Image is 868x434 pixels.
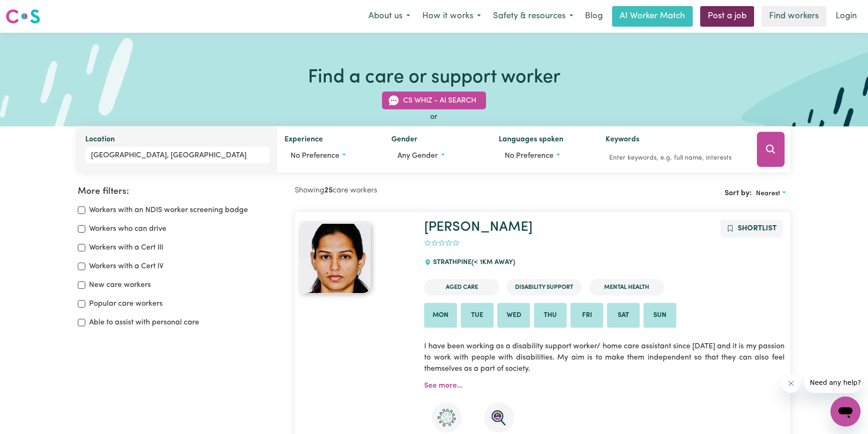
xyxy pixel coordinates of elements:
iframe: Message from company [804,372,861,393]
iframe: Close message [782,374,801,393]
div: add rating by typing an integer from 0 to 5 or pressing arrow keys [424,238,459,249]
input: Enter keywords, e.g. full name, interests [606,151,744,165]
button: Add to shortlist [720,220,783,237]
label: Popular care workers [89,298,163,309]
span: Any gender [397,152,438,160]
a: AI Worker Match [612,6,693,27]
button: About us [362,7,416,26]
p: I have been working as a disability support worker/ home care assistant since [DATE] and it is my... [424,335,784,380]
button: Search [757,132,785,167]
button: Worker language preferences [499,147,591,165]
b: 25 [324,187,333,194]
div: STRATHPINE [424,250,520,275]
label: Able to assist with personal care [89,317,199,328]
label: Experience [284,134,323,147]
li: Available on Sun [644,303,676,328]
a: Login [830,6,862,27]
label: Gender [391,134,418,147]
a: Blog [579,6,608,27]
li: Available on Fri [570,303,603,328]
li: Mental Health [589,279,664,295]
a: Kirti [300,223,413,294]
a: Careseekers logo [6,6,40,27]
label: Workers with a Cert IV [89,261,164,272]
label: Keywords [606,134,639,147]
span: (< 1km away) [471,259,515,266]
label: Workers with an NDIS worker screening badge [89,205,248,216]
label: New care workers [89,280,151,291]
li: Disability Support [507,279,582,295]
img: Careseekers logo [6,8,40,25]
h1: Find a care or support worker [308,66,561,89]
button: Sort search results [752,186,790,201]
li: Aged Care [424,279,499,295]
label: Workers with a Cert III [89,242,163,253]
span: No preference [505,152,554,160]
button: Worker experience options [284,147,376,165]
li: Available on Tue [461,303,494,328]
label: Location [85,134,115,147]
input: Enter a suburb [85,147,269,164]
button: How it works [416,7,487,26]
span: Shortlist [738,225,777,232]
span: Nearest [756,190,780,197]
a: Post a job [700,6,754,27]
span: Need any help? [6,7,57,14]
button: CS Whiz - AI Search [382,92,486,110]
h2: Showing care workers [295,186,542,195]
li: Available on Mon [424,303,457,328]
img: NDIS Worker Screening Verified [484,403,514,433]
button: Worker gender preference [391,147,483,165]
span: Sort by: [725,190,752,197]
iframe: Button to launch messaging window [831,397,861,427]
a: See more... [424,382,463,390]
label: Workers who can drive [89,223,166,235]
h2: More filters: [78,186,284,197]
li: Available on Wed [497,303,530,328]
a: [PERSON_NAME] [424,221,532,234]
li: Available on Sat [607,303,640,328]
span: No preference [291,152,339,160]
img: View Kirti's profile [300,223,371,294]
button: Safety & resources [487,7,579,26]
div: or [78,111,790,123]
img: CS Academy: COVID-19 Infection Control Training course completed [432,403,462,433]
li: Available on Thu [534,303,567,328]
label: Languages spoken [499,134,563,147]
a: Find workers [762,6,826,27]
